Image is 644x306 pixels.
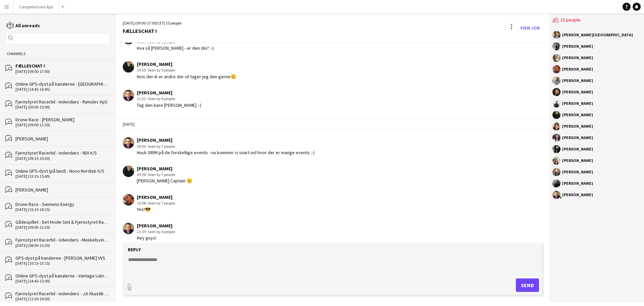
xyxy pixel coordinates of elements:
div: 10:55 [137,67,236,73]
div: GPS-dyst på kanalerne - [PERSON_NAME] VVS [15,255,109,261]
div: [PERSON_NAME] [137,90,201,96]
div: Online GPS-dyst på kanalerne - [GEOGRAPHIC_DATA] [15,81,109,87]
span: CET [157,20,164,26]
span: · Seen by 7 people [146,144,175,149]
label: Reply [128,247,141,253]
span: · Seen by 4 people [146,229,175,234]
span: · Seen by 9 people [146,39,175,44]
div: [PERSON_NAME] [562,170,593,174]
div: Drone Race - [PERSON_NAME] [15,117,109,123]
div: [DATE] (05:00-15:00) [15,105,109,110]
div: [DATE] (15:15-18:15) [15,207,109,212]
div: [PERSON_NAME] [562,67,593,71]
div: [DATE] (14:45-15:00) [15,279,109,283]
button: Send [516,278,539,292]
div: [PERSON_NAME] [15,187,109,193]
div: [PERSON_NAME] [137,166,192,172]
div: [DATE] (11:30-14:00) [15,297,109,301]
div: [PERSON_NAME] [562,124,593,128]
div: [PERSON_NAME] [137,61,236,67]
div: [PERSON_NAME] [15,136,109,142]
div: 11:33 [137,96,201,102]
div: [PERSON_NAME] [137,223,295,229]
div: Yes!😎 [137,206,175,212]
div: 09:58 [137,172,192,178]
span: · Seen by 7 people [146,172,175,177]
div: [PERSON_NAME] [137,194,175,200]
div: [DATE] (13:15-15:45) [15,174,109,179]
span: · Seen by 7 people [146,201,175,206]
div: [PERSON_NAME][GEOGRAPHIC_DATA] [562,33,633,37]
div: Fjernstyret Racerbil - indendørs - JJI Akustik & Inventar A/S - [15,291,109,297]
span: · Seen by 9 people [146,68,175,73]
div: 10:08 [137,200,175,206]
div: [PERSON_NAME] [562,136,593,140]
div: [DATE] (08:00-13:30) [15,243,109,248]
div: [PERSON_NAME] [562,44,593,48]
div: [PERSON_NAME] [562,193,593,197]
div: Fjernstyret Racerbil - indendørs - Rønslev ApS [15,99,109,105]
div: 21:39 [137,229,295,235]
button: Complete Event ApS [14,0,59,13]
div: [PERSON_NAME] [562,90,593,94]
div: Fjernstyret Racerbil - indendørs - NDI A/S [15,150,109,156]
div: Hva så [PERSON_NAME] - er den din? :-) [137,45,214,51]
div: Husk GRIM på de forskellige events - nu kommer vi snart ind hvor der er mange events :-) [137,149,315,156]
div: [PERSON_NAME] [562,56,593,60]
div: [PERSON_NAME] [137,137,315,143]
a: View Job [518,23,542,33]
div: 15 people [552,13,641,28]
span: · Seen by 8 people [146,96,175,101]
div: Tag den bare [PERSON_NAME] :-) [137,102,201,108]
div: [DATE] (14:45-16:45) [15,87,109,92]
div: [PERSON_NAME] Captain 🫡 [137,178,192,184]
div: Online GPS-dyst (på land) - Novo Nordisk A/S [15,168,109,174]
div: 09:03 [137,143,315,149]
div: Fjernstyret Racerbil - Udendørs - Muskelsvindfonden [15,237,109,243]
div: Drone Race - Siemens Energy [15,201,109,207]
div: [DATE] (09:00-17:00) | 15 people [123,20,181,26]
div: [PERSON_NAME] [562,113,593,117]
div: FÆLLESCHAT ! [15,63,109,69]
div: [DATE] [116,119,549,130]
div: [PERSON_NAME] [562,79,593,83]
div: [DATE] (09:15-15:30) [15,156,109,161]
div: Online GPS-dyst på kanalerne - Vantage Lubricants ApS [15,273,109,279]
div: Hvis der ik er andre der vil tager jeg den gerne😊 [137,74,236,80]
div: [DATE] (10:15-13:15) [15,261,109,266]
div: [PERSON_NAME] [562,181,593,185]
div: Hey guys! [DATE][PERSON_NAME] skal jeg lige have jer til at nappe nogle Online GPS tak :-) [137,235,295,253]
div: [PERSON_NAME] [562,147,593,151]
div: [DATE] (09:00-17:00) [15,69,109,74]
div: [DATE] (09:00-11:30) [15,123,109,127]
div: FÆLLESCHAT ! [123,28,181,34]
div: [PERSON_NAME] [562,101,593,105]
div: Gådespillet - Det Hvide Snit & Fjernstyret Racerbil - indendørs - [PERSON_NAME] [15,219,109,225]
a: All unreads [7,23,40,29]
div: [DATE] (09:00-13:30) [15,225,109,230]
div: [PERSON_NAME] [562,159,593,163]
